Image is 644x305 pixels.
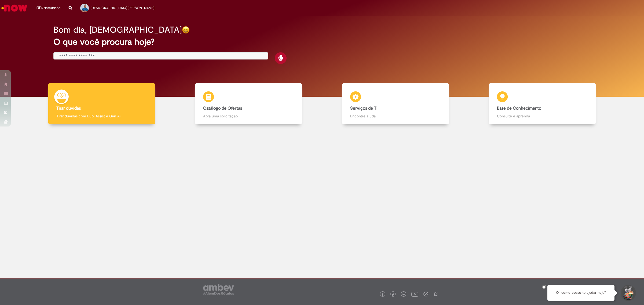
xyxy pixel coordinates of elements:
img: logo_footer_naosei.png [433,292,438,296]
a: Catálogo de Ofertas Abra uma solicitação [175,83,322,124]
img: ServiceNow [1,3,28,13]
img: logo_footer_linkedin.png [402,293,405,296]
a: Base de Conhecimento Consulte e aprenda [469,83,616,124]
img: logo_footer_ambev_rotulo_gray.png [203,284,234,295]
h2: O que você procura hoje? [53,37,591,47]
span: Rascunhos [41,5,61,10]
button: Iniciar Conversa de Suporte [620,285,636,301]
h2: Bom dia, [DEMOGRAPHIC_DATA] [53,25,182,35]
a: Serviços de TI Encontre ajuda [322,83,469,124]
b: Serviços de TI [350,106,378,111]
p: Tirar dúvidas com Lupi Assist e Gen Ai [56,113,147,119]
p: Encontre ajuda [350,113,441,119]
span: [DEMOGRAPHIC_DATA][PERSON_NAME] [90,6,155,10]
img: logo_footer_workplace.png [423,292,428,296]
p: Abra uma solicitação [203,113,294,119]
img: logo_footer_twitter.png [392,293,394,296]
img: logo_footer_facebook.png [381,293,384,296]
b: Catálogo de Ofertas [203,106,242,111]
div: Oi, como posso te ajudar hoje? [547,285,614,301]
img: happy-face.png [182,26,190,34]
a: Rascunhos [37,6,61,11]
a: Tirar dúvidas Tirar dúvidas com Lupi Assist e Gen Ai [28,83,175,124]
b: Tirar dúvidas [56,106,81,111]
b: Base de Conhecimento [497,106,541,111]
img: logo_footer_youtube.png [411,291,418,297]
p: Consulte e aprenda [497,113,588,119]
